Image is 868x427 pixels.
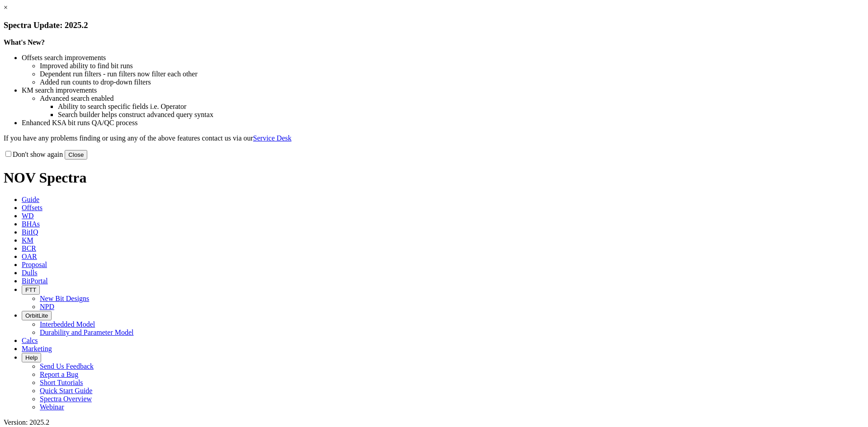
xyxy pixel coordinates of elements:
li: Offsets search improvements [22,54,864,62]
h1: NOV Spectra [4,169,864,186]
a: Spectra Overview [40,395,92,403]
input: Don't show again [5,151,11,157]
li: Search builder helps construct advanced query syntax [58,111,864,119]
span: Dulls [22,269,38,277]
a: Short Tutorials [40,379,83,386]
a: × [4,4,8,11]
span: BCR [22,244,36,252]
li: Dependent run filters - run filters now filter each other [40,70,864,78]
a: Quick Start Guide [40,387,92,394]
label: Don't show again [4,150,63,158]
h3: Spectra Update: 2025.2 [4,20,864,30]
span: Offsets [22,204,42,211]
li: Added run counts to drop-down filters [40,78,864,86]
span: Proposal [22,261,47,268]
strong: What's New? [4,38,45,46]
a: Service Desk [253,134,292,142]
span: KM [22,236,33,244]
a: Send Us Feedback [40,362,94,370]
a: Report a Bug [40,371,78,378]
span: Help [25,354,38,361]
li: Improved ability to find bit runs [40,62,864,70]
a: NPD [40,303,54,310]
span: BitPortal [22,277,48,285]
a: Interbedded Model [40,320,95,328]
li: KM search improvements [22,86,864,94]
a: New Bit Designs [40,295,89,302]
a: Durability and Parameter Model [40,328,134,336]
span: WD [22,212,34,220]
li: Enhanced KSA bit runs QA/QC process [22,119,864,127]
span: Calcs [22,337,38,344]
span: BHAs [22,220,40,228]
span: BitIQ [22,228,38,236]
li: Advanced search enabled [40,94,864,103]
div: Version: 2025.2 [4,418,864,427]
p: If you have any problems finding or using any of the above features contact us via our [4,134,864,142]
span: OrbitLite [25,312,48,319]
a: Webinar [40,403,64,411]
span: FTT [25,286,36,293]
span: OAR [22,253,37,260]
span: Guide [22,196,39,203]
span: Marketing [22,345,52,352]
button: Close [65,150,87,160]
li: Ability to search specific fields i.e. Operator [58,103,864,111]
